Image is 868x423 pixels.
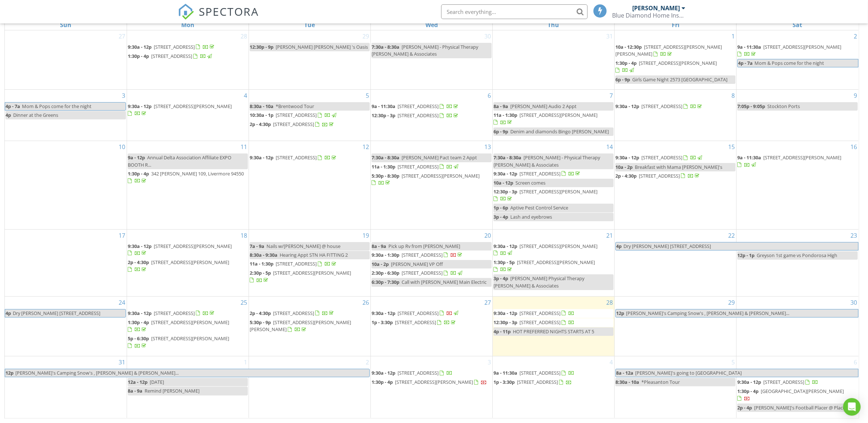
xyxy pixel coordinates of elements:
[519,188,597,195] span: [STREET_ADDRESS][PERSON_NAME]
[372,270,399,276] span: 2:30p - 6:30p
[128,170,244,184] a: 1:30p - 4p 342 [PERSON_NAME] 109, Livermore 94550
[615,44,722,57] a: 10a - 12:30p [STREET_ADDRESS][PERSON_NAME][PERSON_NAME]
[5,30,127,90] td: Go to July 27, 2025
[372,163,395,170] span: 11a - 1:30p
[402,279,487,285] span: Call with [PERSON_NAME] Main Electric
[250,310,271,316] span: 2p - 4:30p
[493,128,508,135] span: 6p - 9p
[519,170,560,177] span: [STREET_ADDRESS]
[727,297,736,308] a: Go to August 29, 2025
[737,44,841,57] a: 9a - 11:30a [STREET_ADDRESS][PERSON_NAME]
[493,154,600,168] span: [PERSON_NAME] - Physical Therapy [PERSON_NAME] & Associates
[250,112,338,118] a: 10:30a - 1p [STREET_ADDRESS]
[605,230,614,241] a: Go to August 21, 2025
[267,243,340,249] span: Nails w/[PERSON_NAME] @ house
[493,170,581,177] a: 9:30a - 12p [STREET_ADDRESS]
[250,154,338,161] a: 9:30a - 12p [STREET_ADDRESS]
[632,76,727,83] span: Girls Game Night 2573 [GEOGRAPHIC_DATA]
[372,172,399,179] span: 5:30p - 8:30p
[372,111,492,120] a: 12:30p - 3p [STREET_ADDRESS]
[5,112,11,118] span: 4p
[515,179,545,186] span: Screen comes
[398,103,439,110] span: [STREET_ADDRESS]
[372,112,459,119] a: 12:30p - 3p [STREET_ADDRESS]
[727,141,736,153] a: Go to August 15, 2025
[250,270,271,276] span: 2:30p - 5p
[615,172,735,181] a: 2p - 4:30p [STREET_ADDRESS]
[493,229,615,296] td: Go to August 21, 2025
[727,230,736,241] a: Go to August 22, 2025
[361,297,370,308] a: Go to August 26, 2025
[615,154,703,161] a: 9:30a - 12p [STREET_ADDRESS]
[398,112,439,119] span: [STREET_ADDRESS]
[493,318,614,327] a: 12:30p - 3p [STREET_ADDRESS]
[128,334,248,350] a: 5p - 6:30p [STREET_ADDRESS][PERSON_NAME]
[493,112,597,125] a: 11a - 1:30p [STREET_ADDRESS][PERSON_NAME]
[5,141,127,229] td: Go to August 10, 2025
[493,258,614,274] a: 1:30p - 5p [STREET_ADDRESS][PERSON_NAME]
[276,154,317,161] span: [STREET_ADDRESS]
[608,90,614,101] a: Go to August 7, 2025
[737,154,841,168] a: 9a - 11:30a [STREET_ADDRESS][PERSON_NAME]
[128,318,248,334] a: 1:30p - 4p [STREET_ADDRESS][PERSON_NAME]
[276,260,317,267] span: [STREET_ADDRESS]
[493,275,508,282] span: 3p - 4p
[273,310,314,316] span: [STREET_ADDRESS]
[402,172,480,179] span: [STREET_ADDRESS][PERSON_NAME]
[737,103,765,110] span: 7:05p - 9:05p
[493,243,517,249] span: 9:30a - 12p
[239,30,249,42] a: Go to July 28, 2025
[250,111,370,120] a: 10:30a - 1p [STREET_ADDRESS]
[128,309,248,318] a: 9:30a - 12p [STREET_ADDRESS]
[372,261,389,267] span: 10a - 2p
[128,243,152,249] span: 9:30a - 12p
[128,53,149,59] span: 1:30p - 4p
[128,319,229,333] a: 1:30p - 4p [STREET_ADDRESS][PERSON_NAME]
[493,188,517,195] span: 12:30p - 3p
[250,260,273,267] span: 11a - 1:30p
[280,252,348,258] span: Hearing Appt STN HA FITTING 2
[128,170,149,177] span: 1:30p - 4p
[151,170,244,177] span: 342 [PERSON_NAME] 109, Livermore 94550
[199,4,259,19] span: SPECTORA
[250,243,264,249] span: 7a - 9a
[633,4,680,12] div: [PERSON_NAME]
[250,260,338,267] a: 11a - 1:30p [STREET_ADDRESS]
[605,30,614,42] a: Go to July 31, 2025
[127,296,249,356] td: Go to August 25, 2025
[154,310,195,316] span: [STREET_ADDRESS]
[178,4,194,20] img: The Best Home Inspection Software - Spectora
[763,154,841,161] span: [STREET_ADDRESS][PERSON_NAME]
[510,214,552,220] span: Lash and eyebrows
[151,319,229,326] span: [STREET_ADDRESS][PERSON_NAME]
[615,153,735,162] a: 9:30a - 12p [STREET_ADDRESS]
[605,141,614,153] a: Go to August 14, 2025
[276,44,368,50] span: [PERSON_NAME] [PERSON_NAME] 's Oasis
[370,30,492,90] td: Go to July 30, 2025
[767,103,800,110] span: Stockton Ports
[852,90,858,101] a: Go to August 9, 2025
[5,309,11,317] span: 4p
[483,141,492,153] a: Go to August 13, 2025
[737,43,858,59] a: 9a - 11:30a [STREET_ADDRESS][PERSON_NAME]
[635,164,722,170] span: Breakfast with Mama [PERSON_NAME]'s
[493,154,521,161] span: 7:30a - 8:30a
[510,103,577,110] span: [PERSON_NAME] Audio 2 Appt
[128,103,232,116] a: 9:30a - 12p [STREET_ADDRESS][PERSON_NAME]
[486,356,492,368] a: Go to September 3, 2025
[493,170,517,177] span: 9:30a - 12p
[372,172,492,188] a: 5:30p - 8:30p [STREET_ADDRESS][PERSON_NAME]
[361,141,370,153] a: Go to August 12, 2025
[615,44,722,57] span: [STREET_ADDRESS][PERSON_NAME][PERSON_NAME]
[117,230,127,241] a: Go to August 17, 2025
[273,121,314,127] span: [STREET_ADDRESS]
[388,243,460,249] span: Pick up Rv from [PERSON_NAME]
[737,90,858,141] td: Go to August 9, 2025
[510,204,568,211] span: Aptive Pest Control Service
[493,179,513,186] span: 10a - 12p
[519,319,560,326] span: [STREET_ADDRESS]
[372,252,399,258] span: 9:30a - 1:30p
[242,90,249,101] a: Go to August 4, 2025
[372,318,492,327] a: 1p - 3:30p [STREET_ADDRESS]
[273,270,351,276] span: [STREET_ADDRESS][PERSON_NAME]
